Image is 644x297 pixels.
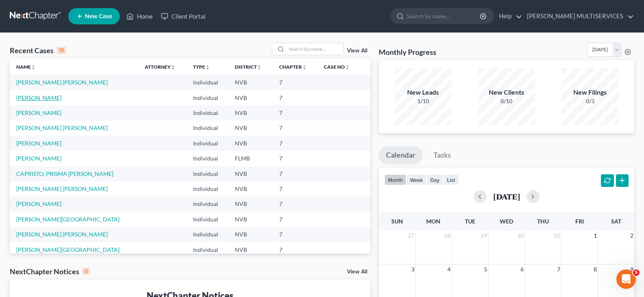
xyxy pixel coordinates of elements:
[302,65,307,70] i: unfold_more
[562,97,618,105] div: 0/3
[122,9,157,24] a: Home
[379,146,423,164] a: Calendar
[483,264,488,274] span: 5
[157,9,210,24] a: Client Portal
[465,218,475,225] span: Tue
[85,13,112,20] span: New Case
[16,155,61,162] a: [PERSON_NAME]
[16,124,108,131] a: [PERSON_NAME] [PERSON_NAME]
[629,231,634,241] span: 2
[273,90,317,105] td: 7
[395,88,451,97] div: New Leads
[16,231,108,238] a: [PERSON_NAME] [PERSON_NAME]
[186,136,229,151] td: Individual
[495,9,522,24] a: Help
[616,269,636,289] iframe: Intercom live chat
[228,90,272,105] td: NVB
[406,174,427,185] button: week
[16,79,108,86] a: [PERSON_NAME] [PERSON_NAME]
[16,170,113,177] a: CAPRISTO, PRISMA [PERSON_NAME]
[553,231,561,241] span: 31
[186,90,229,105] td: Individual
[16,216,119,223] a: [PERSON_NAME][GEOGRAPHIC_DATA]
[273,105,317,120] td: 7
[228,166,272,181] td: NVB
[186,121,229,136] td: Individual
[593,231,598,241] span: 1
[273,227,317,242] td: 7
[520,264,525,274] span: 6
[228,242,272,257] td: NVB
[478,88,535,97] div: New Clients
[493,192,520,201] h2: [DATE]
[16,140,61,147] a: [PERSON_NAME]
[379,47,436,57] h3: Monthly Progress
[500,218,513,225] span: Wed
[593,264,598,274] span: 8
[273,212,317,227] td: 7
[186,151,229,166] td: Individual
[82,268,90,275] div: 0
[228,197,272,212] td: NVB
[228,227,272,242] td: NVB
[279,64,307,70] a: Chapterunfold_more
[391,218,403,225] span: Sun
[186,105,229,120] td: Individual
[273,75,317,90] td: 7
[186,197,229,212] td: Individual
[629,264,634,274] span: 9
[10,46,66,55] div: Recent Cases
[273,242,317,257] td: 7
[324,64,350,70] a: Case Nounfold_more
[193,64,210,70] a: Typeunfold_more
[145,64,176,70] a: Attorneyunfold_more
[228,105,272,120] td: NVB
[426,146,458,164] a: Tasks
[186,75,229,90] td: Individual
[562,88,618,97] div: New Filings
[443,231,451,241] span: 28
[16,94,61,101] a: [PERSON_NAME]
[633,269,640,276] span: 5
[427,174,443,185] button: day
[186,227,229,242] td: Individual
[347,48,367,54] a: View All
[171,65,176,70] i: unfold_more
[257,65,262,70] i: unfold_more
[273,181,317,196] td: 7
[228,121,272,136] td: NVB
[426,218,440,225] span: Mon
[273,151,317,166] td: 7
[345,65,350,70] i: unfold_more
[575,218,584,225] span: Fri
[186,212,229,227] td: Individual
[447,264,451,274] span: 4
[228,181,272,196] td: NVB
[228,212,272,227] td: NVB
[16,246,119,253] a: [PERSON_NAME][GEOGRAPHIC_DATA]
[273,136,317,151] td: 7
[407,9,481,24] input: Search by name...
[395,97,451,105] div: 1/10
[478,97,535,105] div: 0/10
[537,218,549,225] span: Thu
[480,231,488,241] span: 29
[57,47,66,54] div: 15
[443,174,459,185] button: list
[16,185,108,192] a: [PERSON_NAME] [PERSON_NAME]
[235,64,262,70] a: Districtunfold_more
[347,269,367,275] a: View All
[523,9,634,24] a: [PERSON_NAME] MULTISERVICES
[228,136,272,151] td: NVB
[273,166,317,181] td: 7
[410,264,415,274] span: 3
[273,197,317,212] td: 7
[31,65,36,70] i: unfold_more
[384,174,406,185] button: month
[205,65,210,70] i: unfold_more
[273,121,317,136] td: 7
[16,200,61,207] a: [PERSON_NAME]
[186,181,229,196] td: Individual
[10,267,90,276] div: NextChapter Notices
[228,75,272,90] td: NVB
